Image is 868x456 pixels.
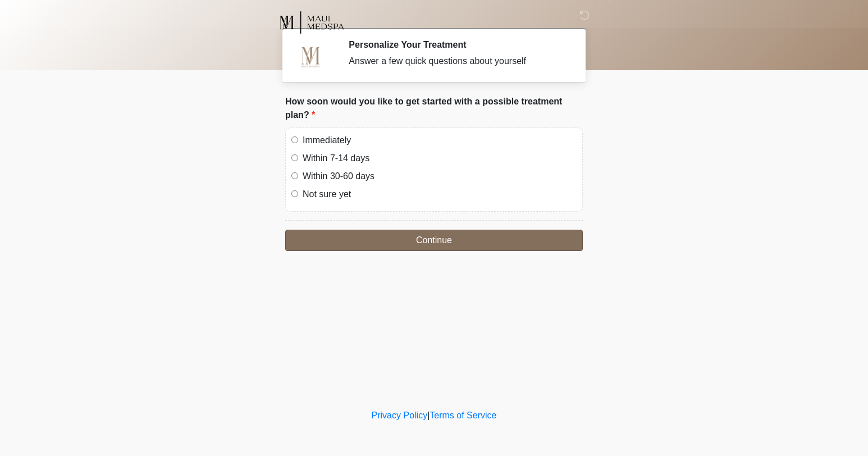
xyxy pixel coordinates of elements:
label: Within 30-60 days [303,170,577,183]
a: Terms of Service [430,411,496,420]
input: Within 7-14 days [291,154,298,161]
label: Within 7-14 days [303,152,577,165]
input: Not sure yet [291,190,298,197]
a: Privacy Policy [372,411,428,420]
label: How soon would you like to get started with a possible treatment plan? [285,95,583,122]
label: Immediately [303,134,577,147]
label: Not sure yet [303,188,577,201]
img: Agent Avatar [294,39,327,73]
div: Answer a few quick questions about yourself [349,54,566,68]
img: Maui MedSpa Logo [274,8,349,37]
a: | [427,411,430,420]
input: Immediately [291,136,298,143]
input: Within 30-60 days [291,172,298,179]
button: Continue [285,230,583,251]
